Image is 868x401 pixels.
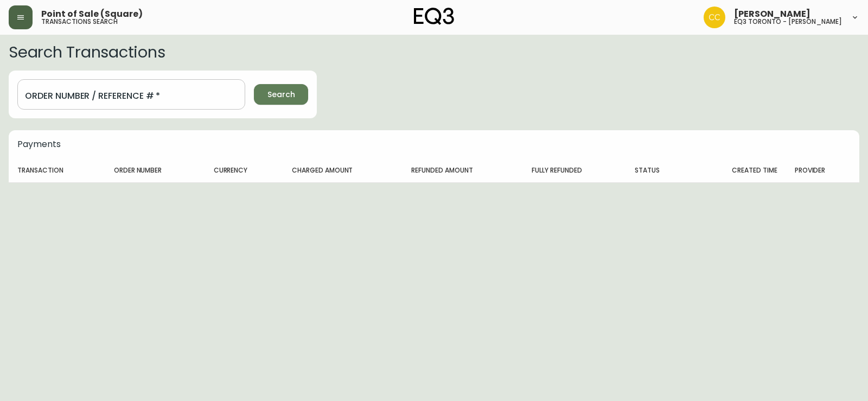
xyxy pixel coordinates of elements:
[403,158,523,182] th: Refunded Amount
[9,43,859,61] h2: Search Transactions
[283,158,403,182] th: Charged Amount
[41,10,143,18] span: Point of Sale (Square)
[414,8,454,25] img: logo
[254,84,308,105] button: Search
[267,88,295,101] span: Search
[9,158,105,182] th: Transaction
[734,10,810,18] span: [PERSON_NAME]
[41,18,118,25] h5: transactions search
[17,139,851,150] h5: Payments
[9,158,859,183] table: payments table
[690,158,786,182] th: Created Time
[704,7,725,28] img: ec7176bad513007d25397993f68ebbfb
[105,158,205,182] th: Order Number
[523,158,626,182] th: Fully Refunded
[205,158,283,182] th: Currency
[626,158,691,182] th: Status
[734,18,842,25] h5: eq3 toronto - [PERSON_NAME]
[786,158,859,182] th: Provider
